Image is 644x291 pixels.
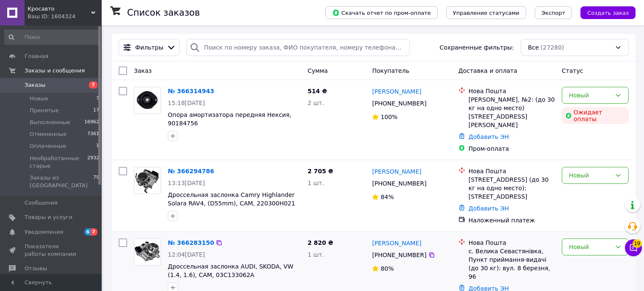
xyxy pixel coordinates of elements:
[30,174,93,189] span: Заказы из [GEOGRAPHIC_DATA]
[168,100,205,106] span: 15:18[DATE]
[535,6,572,19] button: Экспорт
[569,91,611,100] div: Новый
[562,67,583,74] span: Статус
[633,239,642,248] span: 19
[134,88,161,113] img: Фото товару
[96,95,99,103] span: 7
[562,107,629,124] div: Ожидает оплаты
[308,100,324,106] span: 2 шт.
[580,6,636,19] button: Создать заказ
[134,238,161,266] a: Фото товару
[30,142,66,150] span: Оплаченные
[446,6,526,19] button: Управление статусами
[134,87,161,114] a: Фото товару
[30,119,70,126] span: Выполненные
[453,10,519,16] span: Управление статусами
[469,95,555,129] div: [PERSON_NAME], №2: (до 30 кг на одно место) [STREET_ADDRESS][PERSON_NAME]
[372,167,421,176] a: [PERSON_NAME]
[25,67,85,75] span: Заказы и сообщения
[84,119,99,126] span: 16962
[469,87,555,95] div: Нова Пошта
[541,10,565,16] span: Экспорт
[469,216,555,224] div: Наложенный платеж
[87,130,99,138] span: 7361
[89,81,97,89] span: 7
[134,167,161,194] a: Фото товару
[25,243,78,258] span: Показатели работы компании
[469,133,509,140] a: Добавить ЭН
[625,239,642,256] button: Чат с покупателем19
[4,30,100,45] input: Поиск
[134,167,161,193] img: Фото товару
[370,177,428,189] div: [PHONE_NUMBER]
[458,67,517,74] span: Доставка и оплата
[91,228,97,236] span: 7
[25,81,45,89] span: Заказы
[572,9,636,16] a: Создать заказ
[96,142,99,150] span: 1
[380,194,394,200] span: 84%
[528,43,539,52] span: Все
[168,251,205,258] span: 12:04[DATE]
[25,228,63,236] span: Уведомления
[308,88,327,94] span: 514 ₴
[469,144,555,153] div: Пром-оплата
[134,67,152,74] span: Заказ
[370,249,428,261] div: [PHONE_NUMBER]
[135,43,163,52] span: Фильтры
[168,180,205,186] span: 13:13[DATE]
[380,114,397,120] span: 100%
[469,205,509,212] a: Добавить ЭН
[372,67,409,74] span: Покупатель
[308,239,333,246] span: 2 820 ₴
[469,175,555,201] div: [STREET_ADDRESS] (до 30 кг на одно место): [STREET_ADDRESS]
[308,180,324,186] span: 1 шт.
[168,168,214,175] a: № 366294786
[168,111,291,127] a: Опора амортизатора передняя Нексия, 90184756
[30,130,67,138] span: Отмененные
[25,53,48,60] span: Главная
[25,199,58,207] span: Сообщения
[168,263,293,278] a: Дроссельная заслонка AUDI, SKODA, VW (1.4, 1.6), CAM, 03C133062A
[372,87,421,96] a: [PERSON_NAME]
[469,167,555,175] div: Нова Пошта
[30,107,59,114] span: Принятые
[469,238,555,247] div: Нова Пошта
[372,239,421,247] a: [PERSON_NAME]
[186,39,409,56] input: Поиск по номеру заказа, ФИО покупателя, номеру телефона, Email, номеру накладной
[30,155,87,170] span: Необработанные старые
[93,107,99,114] span: 17
[569,242,611,252] div: Новый
[84,228,91,236] span: 6
[569,171,611,180] div: Новый
[370,97,428,109] div: [PHONE_NUMBER]
[25,213,72,221] span: Товары и услуги
[93,174,99,189] span: 79
[168,191,295,207] a: Дроссельная заслонка Camry Highlander Solara RAV4, (D55mm), CAM, 220300H021
[127,8,200,18] h1: Список заказов
[308,251,324,258] span: 1 шт.
[308,168,333,175] span: 2 705 ₴
[28,13,102,20] div: Ваш ID: 1604324
[87,155,99,170] span: 2932
[25,265,47,272] span: Отзывы
[587,10,629,16] span: Создать заказ
[168,239,214,246] a: № 366283150
[469,247,555,281] div: с. Велика Севастянівка, Пункт приймання-видачі (до 30 кг): вул. 8 березня, 96
[308,67,328,74] span: Сумма
[28,5,91,13] span: Кросавто
[168,88,214,94] a: № 366314943
[325,6,438,19] button: Скачать отчет по пром-оплате
[332,9,431,17] span: Скачать отчет по пром-оплате
[30,95,48,103] span: Новые
[380,265,394,272] span: 80%
[134,240,161,264] img: Фото товару
[440,43,514,52] span: Сохраненные фильтры:
[541,44,564,51] span: (27280)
